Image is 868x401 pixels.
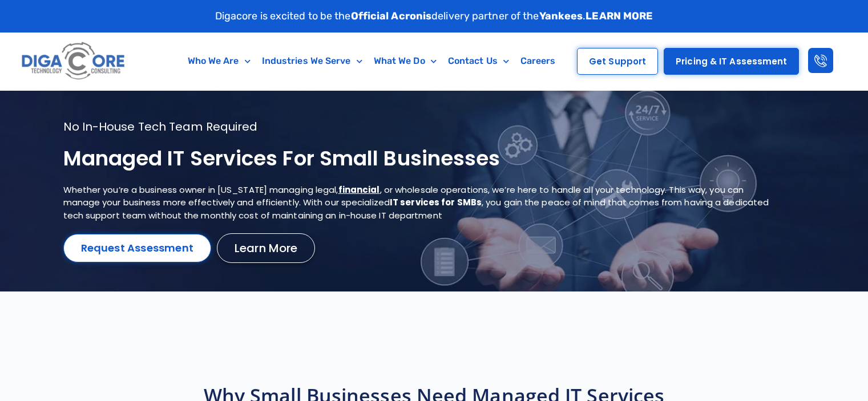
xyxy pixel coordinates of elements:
a: Who We Are [182,48,256,74]
span: Get Support [589,57,646,66]
a: Contact Us [442,48,515,74]
nav: Menu [174,48,569,74]
a: Industries We Serve [256,48,368,74]
p: Whether you’re a business owner in [US_STATE] managing legal, , or wholesale operations, we’re he... [63,184,776,222]
a: Learn More [217,233,315,263]
span: Learn More [235,242,297,254]
h1: Managed IT services for small businesses [63,145,776,172]
a: Careers [515,48,562,74]
strong: Official Acronis [351,10,432,22]
p: Digacore is excited to be the delivery partner of the . [215,9,653,24]
img: Digacore logo 1 [19,38,128,84]
a: Get Support [577,48,658,75]
strong: Yankees [539,10,583,22]
p: No in-house tech team required [63,119,776,134]
a: LEARN MORE [586,10,653,22]
span: Pricing & IT Assessment [676,57,787,66]
a: Pricing & IT Assessment [664,48,799,75]
a: Request Assessment [63,234,212,262]
strong: IT services for SMBs [390,196,482,208]
a: What We Do [368,48,442,74]
a: financial [338,184,380,196]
